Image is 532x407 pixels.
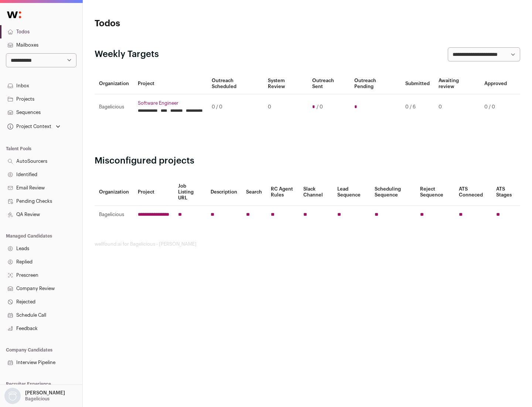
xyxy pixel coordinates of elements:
td: 0 [263,94,307,120]
p: Bagelicious [25,396,50,402]
a: Software Engineer [138,100,203,106]
th: Description [206,179,242,206]
button: Open dropdown [3,388,66,404]
th: Project [133,179,174,206]
th: Job Listing URL [174,179,206,206]
th: RC Agent Rules [266,179,299,206]
th: Outreach Scheduled [207,73,263,94]
th: Search [242,179,266,206]
th: Awaiting review [434,73,480,94]
td: Bagelicious [95,94,133,120]
th: Scheduling Sequence [370,179,416,206]
footer: wellfound:ai for Bagelicious - [PERSON_NAME] [95,241,520,247]
th: Outreach Sent [308,73,350,94]
td: 0 / 0 [480,94,511,120]
th: Reject Sequence [416,179,455,206]
th: Slack Channel [299,179,333,206]
th: Project [133,73,207,94]
td: Bagelicious [95,206,133,224]
h1: Todos [95,18,236,30]
img: Wellfound [3,7,25,22]
th: ATS Conneced [454,179,491,206]
td: 0 / 6 [401,94,434,120]
th: Approved [480,73,511,94]
p: [PERSON_NAME] [25,390,65,396]
th: System Review [263,73,307,94]
span: / 0 [317,104,323,110]
div: Project Context [6,124,51,129]
td: 0 [434,94,480,120]
th: Submitted [401,73,434,94]
th: Organization [95,73,133,94]
th: Lead Sequence [333,179,370,206]
th: ATS Stages [492,179,520,206]
th: Organization [95,179,133,206]
h2: Misconfigured projects [95,155,520,167]
button: Open dropdown [6,121,62,132]
th: Outreach Pending [350,73,400,94]
img: nopic.png [4,388,21,404]
td: 0 / 0 [207,94,263,120]
h2: Weekly Targets [95,48,159,60]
